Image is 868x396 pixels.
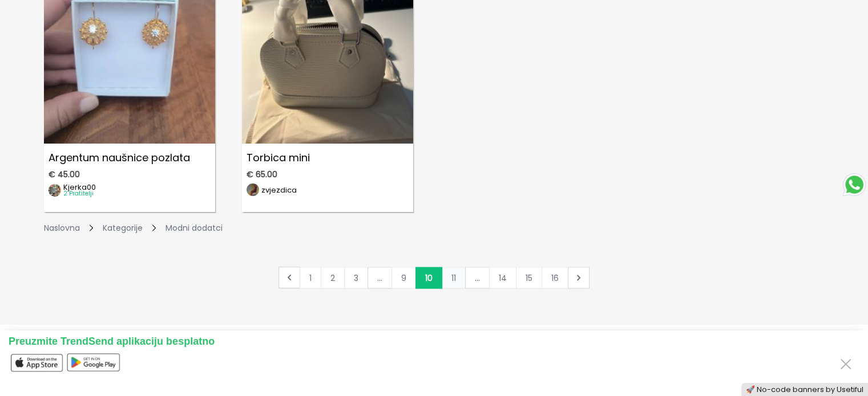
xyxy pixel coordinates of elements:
p: 2 Pratitelji [63,191,96,197]
span: € 45.00 [49,170,80,179]
p: zvjezdica [261,186,297,194]
a: Page 3 [344,267,368,288]
a: Page 2 [321,267,345,288]
button: Close [837,353,855,374]
a: Next page [573,272,584,283]
ul: Pagination [278,267,590,288]
a: Kategorije [103,222,143,234]
a: Page 9 [391,267,416,288]
a: Page 14 [489,267,516,288]
img: image [247,183,259,196]
p: Torbica mini [242,148,413,168]
span: € 65.00 [247,170,277,179]
span: Preuzmite TrendSend aplikaciju besplatno [9,336,215,347]
a: Page 10 is your current page [415,267,442,288]
a: Page 16 [542,267,568,288]
a: Jump backward [368,267,392,288]
a: Modni dodatci [165,222,223,234]
p: Kjerka00 [63,183,96,191]
a: Naslovna [44,222,80,234]
img: image [49,184,61,197]
a: Page 1 [300,267,321,288]
a: Page 11 [442,267,466,288]
p: Argentum naušnice pozlata [44,148,215,168]
a: Page 15 [516,267,542,288]
a: Jump forward [465,267,490,288]
a: 🚀 No-code banners by Usetiful [746,385,863,394]
a: Previous page [284,272,295,283]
